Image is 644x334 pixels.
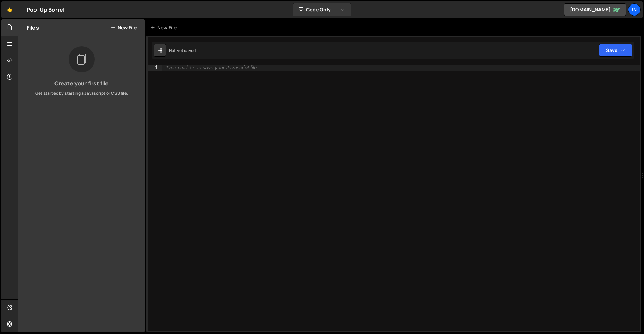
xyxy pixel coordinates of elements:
h3: Create your first file [24,81,139,86]
h2: Files [27,24,39,31]
div: Type cmd + s to save your Javascript file. [165,65,258,70]
a: 🤙 [1,1,18,18]
a: In [628,3,641,16]
p: Get started by starting a Javascript or CSS file. [24,90,139,97]
button: New File [111,25,137,30]
div: New File [150,24,179,31]
button: Save [599,44,632,57]
div: Not yet saved [169,48,196,53]
a: [DOMAIN_NAME] [564,3,626,16]
div: 1 [148,65,162,71]
div: Pop-Up Borrel [27,6,64,14]
button: Code Only [293,3,351,16]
